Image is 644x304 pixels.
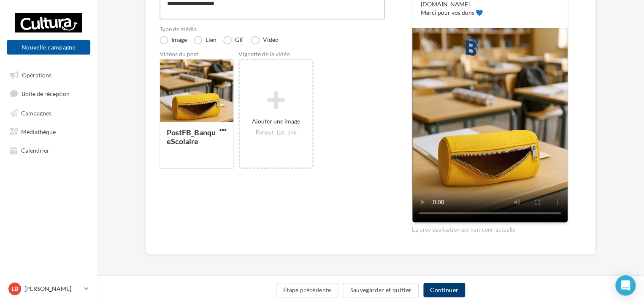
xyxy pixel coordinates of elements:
label: Type de média [160,26,385,32]
span: Médiathèque [21,128,56,135]
label: Vidéo [251,36,279,44]
div: Vignette de la vidéo [238,51,314,57]
button: Étape précédente [276,283,338,297]
button: Continuer [423,283,465,297]
span: Opérations [22,71,51,78]
div: PostFB_BanqueScolaire [167,128,216,146]
span: Calendrier [21,147,49,154]
a: Campagnes [5,105,92,120]
label: Image [160,36,187,44]
a: Opérations [5,67,92,82]
a: LB [PERSON_NAME] [7,281,90,297]
p: [PERSON_NAME] [24,285,81,293]
span: LB [11,285,18,293]
div: La prévisualisation est non-contractuelle [412,223,568,234]
a: Boîte de réception [5,85,92,101]
button: Sauvegarder et quitter [343,283,419,297]
button: Nouvelle campagne [7,40,90,55]
label: GIF [223,36,244,44]
span: Boîte de réception [22,90,70,97]
div: Vidéos du post [160,51,234,57]
label: Lien [194,36,216,44]
div: Open Intercom Messenger [615,275,636,296]
a: Médiathèque [5,123,92,139]
a: Calendrier [5,142,92,157]
span: Campagnes [21,109,51,116]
